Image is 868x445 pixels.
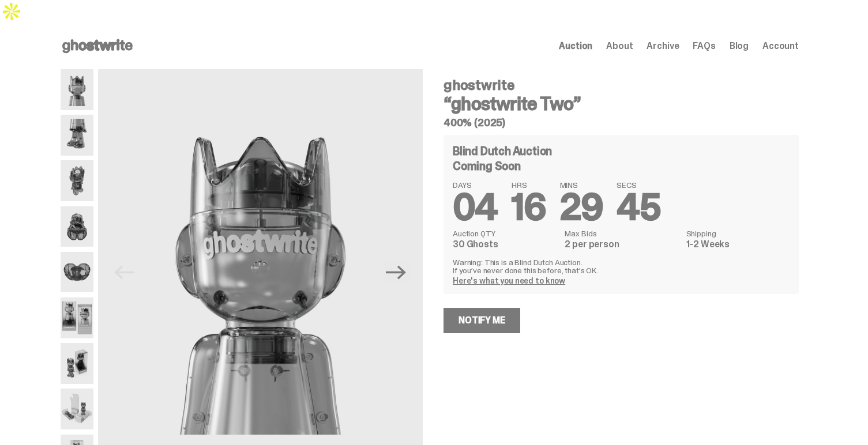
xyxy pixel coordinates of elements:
img: ghostwrite_Two_Media_10.png [61,297,93,338]
span: 45 [617,183,660,231]
dt: Auction QTY [453,229,558,237]
button: Next [384,259,409,285]
dd: 1-2 Weeks [686,240,790,249]
h4: Blind Dutch Auction [453,145,552,157]
a: Notify Me [444,308,520,333]
h4: ghostwrite [444,78,799,92]
div: Coming Soon [453,160,790,172]
img: ghostwrite_Two_Media_6.png [61,206,93,247]
span: 16 [512,183,546,231]
img: ghostwrite_Two_Media_11.png [61,343,93,384]
span: MINS [560,181,603,189]
span: DAYS [453,181,498,189]
dt: Shipping [686,229,790,237]
a: Account [762,42,799,51]
a: Auction [559,42,592,51]
img: ghostwrite_Two_Media_1.png [61,69,93,110]
img: ghostwrite_Two_Media_3.png [61,115,93,156]
span: 04 [453,183,498,231]
a: About [606,42,633,51]
dd: 30 Ghosts [453,240,558,249]
img: ghostwrite_Two_Media_5.png [61,160,93,201]
h3: “ghostwrite Two” [444,95,799,113]
a: FAQs [693,42,715,51]
a: Archive [647,42,679,51]
dt: Max Bids [565,229,679,237]
a: Blog [730,42,749,51]
img: ghostwrite_Two_Media_8.png [61,252,93,293]
a: Here's what you need to know [453,276,565,286]
img: ghostwrite_Two_Media_13.png [61,389,93,429]
span: 29 [560,183,603,231]
p: Warning: This is a Blind Dutch Auction. If you’ve never done this before, that’s OK. [453,258,790,274]
span: SECS [617,181,660,189]
h5: 400% (2025) [444,118,799,128]
span: HRS [512,181,546,189]
dd: 2 per person [565,240,679,249]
